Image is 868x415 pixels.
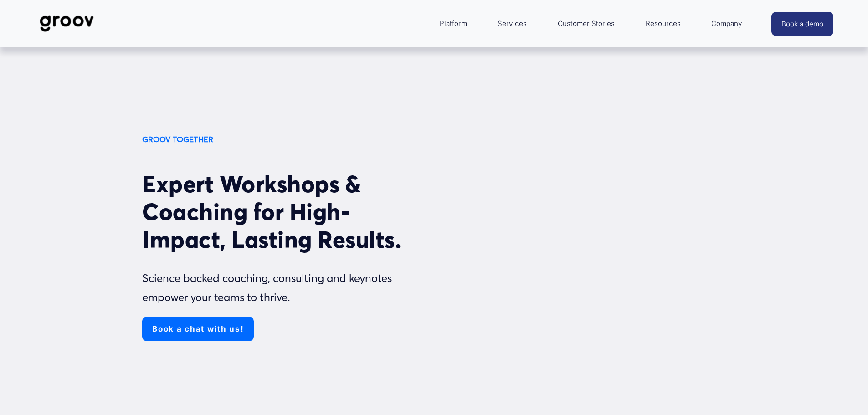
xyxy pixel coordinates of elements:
[35,9,99,39] img: Groov | Workplace Science Platform | Unlock Performance | Drive Results
[440,17,467,30] span: Platform
[142,269,431,308] p: Science backed coaching, consulting and keynotes empower your teams to thrive.
[771,12,833,36] a: Book a demo
[435,13,472,35] a: folder dropdown
[553,13,619,35] a: Customer Stories
[142,170,431,253] h2: Expert Workshops & Coaching for High-Impact, Lasting Results.
[142,134,213,144] strong: GROOV TOGETHER
[493,13,531,35] a: Services
[711,17,742,30] span: Company
[641,13,685,35] a: folder dropdown
[646,17,681,30] span: Resources
[142,317,254,341] a: Book a chat with us!
[707,13,747,35] a: folder dropdown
